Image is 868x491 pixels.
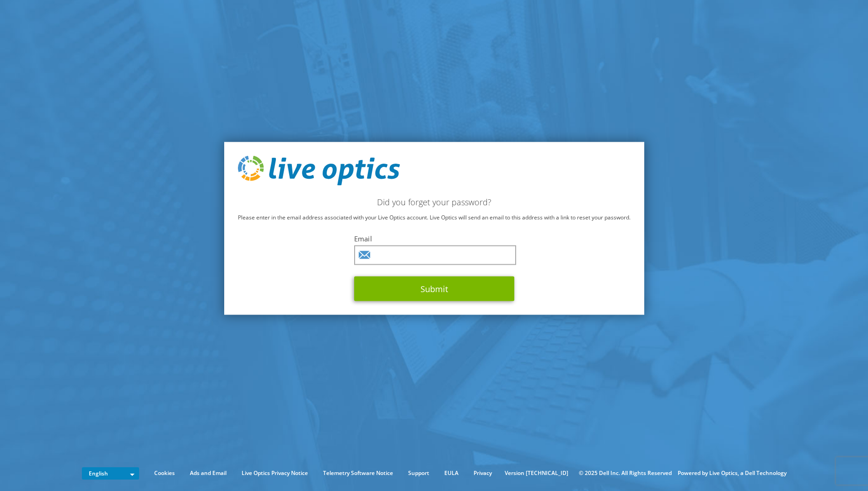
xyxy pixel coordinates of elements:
a: Ads and Email [183,468,233,478]
label: Email [354,234,514,243]
li: Powered by Live Optics, a Dell Technology [678,468,787,478]
a: Telemetry Software Notice [316,468,400,478]
a: EULA [437,468,465,478]
button: Submit [354,277,514,301]
h2: Did you forget your password? [238,197,631,207]
a: Cookies [147,468,182,478]
p: Please enter in the email address associated with your Live Optics account. Live Optics will send... [238,213,631,223]
li: © 2025 Dell Inc. All Rights Reserved [574,468,676,478]
a: Privacy [467,468,499,478]
a: Support [401,468,436,478]
img: live_optics_svg.svg [238,155,400,186]
li: Version [TECHNICAL_ID] [500,468,573,478]
a: Live Optics Privacy Notice [235,468,315,478]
